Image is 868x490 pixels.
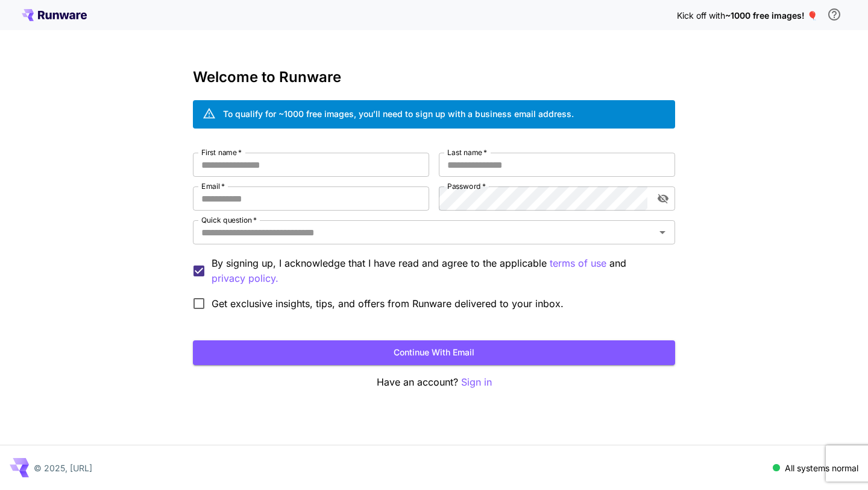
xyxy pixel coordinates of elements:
p: By signing up, I acknowledge that I have read and agree to the applicable and [212,256,665,286]
button: Open [654,224,671,241]
button: toggle password visibility [652,188,674,209]
p: Have an account? [193,375,675,390]
button: Sign in [461,375,492,390]
button: By signing up, I acknowledge that I have read and agree to the applicable terms of use and [212,271,278,286]
span: Kick off with [677,10,725,21]
button: Continue with email [193,340,675,365]
label: Last name [447,147,487,157]
label: Email [201,181,225,191]
p: All systems normal [785,462,858,474]
label: Password [447,181,486,191]
p: privacy policy. [212,271,278,286]
label: First name [201,147,242,157]
button: In order to qualify for free credit, you need to sign up with a business email address and click ... [822,2,846,27]
div: To qualify for ~1000 free images, you’ll need to sign up with a business email address. [223,107,574,120]
p: terms of use [550,256,606,271]
label: Quick question [201,215,257,225]
p: © 2025, [URL] [34,462,92,474]
button: By signing up, I acknowledge that I have read and agree to the applicable and privacy policy. [550,256,606,271]
span: ~1000 free images! 🎈 [725,10,817,21]
span: Get exclusive insights, tips, and offers from Runware delivered to your inbox. [212,296,564,311]
h3: Welcome to Runware [193,69,675,86]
